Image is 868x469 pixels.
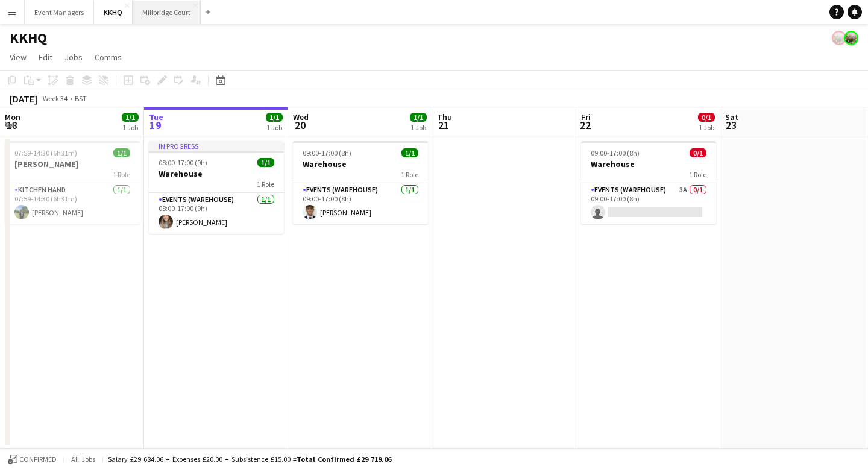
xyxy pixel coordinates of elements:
app-card-role: Kitchen Hand1/107:59-14:30 (6h31m)[PERSON_NAME] [5,183,140,224]
span: Mon [5,112,20,122]
span: 20 [291,118,309,132]
h1: KKHQ [10,29,47,47]
app-card-role: Events (Warehouse)1/109:00-17:00 (8h)[PERSON_NAME] [293,183,428,224]
button: KKHQ [94,1,133,24]
a: View [5,49,31,65]
span: 1/1 [266,113,283,122]
span: Total Confirmed £29 719.06 [297,455,391,464]
div: 1 Job [122,123,138,132]
div: 1 Job [699,123,714,132]
span: Week 34 [40,94,70,103]
app-job-card: In progress08:00-17:00 (9h)1/1Warehouse1 RoleEvents (Warehouse)1/108:00-17:00 (9h)[PERSON_NAME] [149,141,284,234]
span: 1/1 [410,113,427,122]
app-card-role: Events (Warehouse)3A0/109:00-17:00 (8h) [581,183,716,224]
app-user-avatar: Staffing Manager [844,31,858,45]
div: [DATE] [10,93,37,105]
h3: Warehouse [149,168,284,179]
span: 1/1 [401,148,418,157]
span: 1 Role [689,170,706,179]
span: 1 Role [113,170,130,179]
span: 21 [435,118,452,132]
h3: Warehouse [581,159,716,169]
h3: Warehouse [293,159,428,169]
span: 0/1 [690,148,706,157]
span: 08:00-17:00 (9h) [159,158,207,167]
span: Tue [149,112,163,122]
span: 1/1 [257,158,274,167]
app-job-card: 09:00-17:00 (8h)0/1Warehouse1 RoleEvents (Warehouse)3A0/109:00-17:00 (8h) [581,141,716,224]
span: Confirmed [19,455,57,464]
span: 0/1 [698,113,715,122]
span: 1/1 [113,148,130,157]
span: Jobs [64,52,83,63]
span: Comms [95,52,122,63]
span: Thu [437,112,452,122]
app-card-role: Events (Warehouse)1/108:00-17:00 (9h)[PERSON_NAME] [149,193,284,234]
span: Fri [581,112,591,122]
h3: [PERSON_NAME] [5,159,140,169]
span: 09:00-17:00 (8h) [591,148,640,157]
a: Edit [34,49,57,65]
div: 1 Job [410,123,426,132]
span: 18 [3,118,20,132]
span: Edit [39,52,52,63]
button: Event Managers [25,1,94,24]
span: 23 [723,118,738,132]
span: 1/1 [122,113,139,122]
button: Millbridge Court [133,1,201,24]
span: 19 [147,118,163,132]
span: 09:00-17:00 (8h) [303,148,351,157]
span: 1 Role [401,170,418,179]
a: Jobs [60,49,87,65]
app-user-avatar: Staffing Manager [832,31,846,45]
div: In progress [149,141,284,151]
div: Salary £29 684.06 + Expenses £20.00 + Subsistence £15.00 = [108,455,391,464]
span: Sat [725,112,738,122]
app-job-card: 09:00-17:00 (8h)1/1Warehouse1 RoleEvents (Warehouse)1/109:00-17:00 (8h)[PERSON_NAME] [293,141,428,224]
span: View [10,52,27,63]
span: Wed [293,112,309,122]
button: Confirmed [6,453,58,466]
span: 1 Role [257,180,274,189]
div: BST [75,94,87,103]
span: All jobs [69,455,98,464]
span: 07:59-14:30 (6h31m) [14,148,77,157]
app-job-card: 07:59-14:30 (6h31m)1/1[PERSON_NAME]1 RoleKitchen Hand1/107:59-14:30 (6h31m)[PERSON_NAME] [5,141,140,224]
a: Comms [90,49,127,65]
span: 22 [579,118,591,132]
div: 1 Job [266,123,282,132]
